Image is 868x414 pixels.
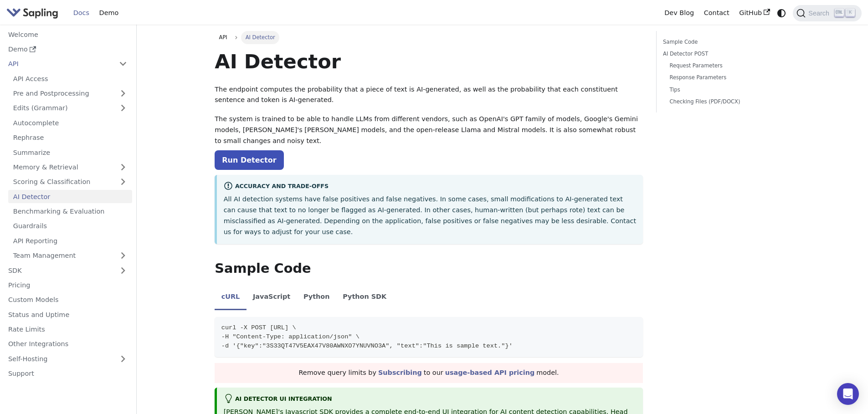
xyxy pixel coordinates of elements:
a: Support [3,367,132,380]
p: The system is trained to be able to handle LLMs from different vendors, such as OpenAI's GPT fami... [215,114,643,146]
a: Autocomplete [8,116,132,129]
a: Response Parameters [669,73,783,82]
img: Sapling.ai [6,6,58,20]
a: Edits (Grammar) [8,102,132,115]
a: Scoring & Classification [8,175,132,189]
a: SDK [3,264,114,277]
a: Welcome [3,28,132,41]
a: API Access [8,72,132,85]
a: Benchmarking & Evaluation [8,205,132,218]
span: -d '{"key":"3S33QT47V5EAX47V80AWNXO7YNUVNO3A", "text":"This is sample text."}' [221,342,513,349]
a: Request Parameters [669,61,783,70]
a: Tips [669,86,783,94]
a: Memory & Retrieval [8,161,132,174]
li: JavaScript [247,285,297,311]
button: Search (Ctrl+K) [793,5,861,21]
a: usage-based API pricing [445,369,535,376]
a: Sample Code [663,38,786,46]
a: Rate Limits [3,323,132,336]
span: API [219,34,227,41]
a: API [3,57,114,71]
li: Python [297,285,336,311]
div: Remove query limits by to our model. [215,363,643,383]
li: cURL [215,285,246,311]
p: All AI detection systems have false positives and false negatives. In some cases, small modificat... [224,194,637,237]
a: Demo [3,43,132,56]
nav: Breadcrumbs [215,31,643,44]
button: Collapse sidebar category 'API' [114,57,132,71]
a: Subscribing [378,369,422,376]
kbd: K [846,9,855,17]
a: Status and Uptime [3,308,132,321]
a: Pricing [3,279,132,292]
span: Search [806,10,835,17]
a: Rephrase [8,131,132,144]
a: Summarize [8,146,132,159]
a: Sapling.ai [6,6,62,20]
li: Python SDK [336,285,393,311]
h2: Sample Code [215,261,643,277]
div: Open Intercom Messenger [837,383,859,405]
a: Guardrails [8,220,132,233]
a: GitHub [734,6,775,20]
a: Contact [699,6,734,20]
a: Pre and Postprocessing [8,87,132,100]
button: Expand sidebar category 'SDK' [114,264,132,277]
a: API [215,31,231,44]
span: -H "Content-Type: application/json" \ [221,333,360,340]
button: Switch between dark and light mode (currently system mode) [775,6,788,20]
a: Run Detector [215,150,283,170]
a: AI Detector POST [663,50,786,58]
a: Checking Files (PDF/DOCX) [669,97,783,106]
a: Other Integrations [3,337,132,351]
a: Self-Hosting [3,352,132,365]
p: The endpoint computes the probability that a piece of text is AI-generated, as well as the probab... [215,84,643,106]
a: Team Management [8,249,132,262]
a: Demo [94,6,123,20]
span: AI Detector [241,31,279,44]
a: Custom Models [3,293,132,307]
div: AI Detector UI integration [224,394,637,405]
a: API Reporting [8,234,132,247]
a: AI Detector [8,190,132,203]
a: Docs [68,6,94,20]
h1: AI Detector [215,49,643,74]
a: Dev Blog [659,6,699,20]
span: curl -X POST [URL] \ [221,324,296,331]
div: Accuracy and Trade-offs [224,181,637,192]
